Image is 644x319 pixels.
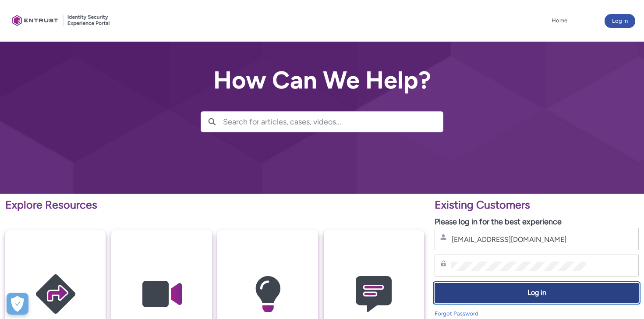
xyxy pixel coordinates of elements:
[451,235,586,244] input: Username
[223,112,443,132] input: Search for articles, cases, videos...
[435,283,639,303] button: Log in
[435,310,478,317] a: Forgot Password
[435,216,639,228] p: Please log in for the best experience
[435,197,639,213] p: Existing Customers
[604,279,644,319] iframe: Qualified Messenger
[549,14,570,27] a: Home
[440,288,633,298] span: Log in
[605,14,635,28] button: Log in
[7,293,28,315] div: Cookie Preferences
[201,67,443,94] h2: How Can We Help?
[5,197,424,213] p: Explore Resources
[201,112,223,132] button: Search
[7,293,28,315] button: Open Preferences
